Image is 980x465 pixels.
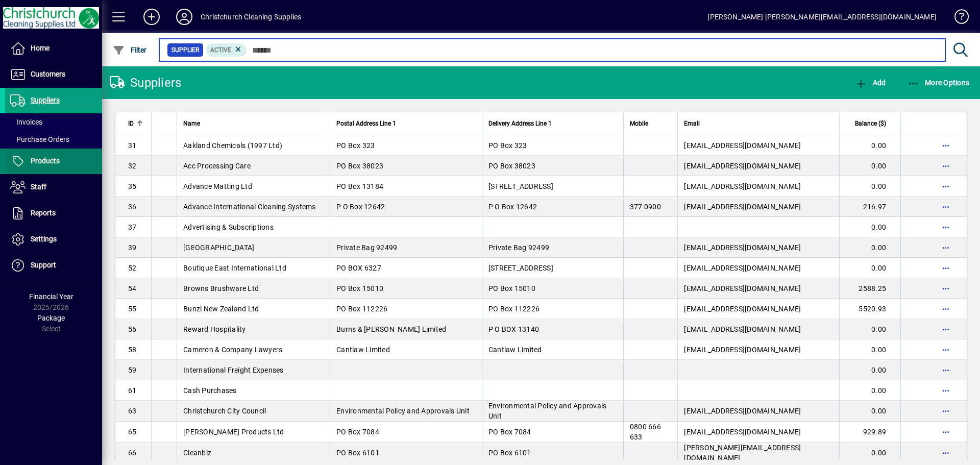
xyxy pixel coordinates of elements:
button: Add [852,74,888,92]
span: PO Box 112226 [488,305,540,313]
button: More options [938,403,954,419]
button: More options [938,178,954,194]
span: Support [31,261,56,269]
span: PO Box 15010 [488,284,535,292]
td: 0.00 [839,360,900,380]
td: 5520.93 [839,299,900,319]
span: [EMAIL_ADDRESS][DOMAIN_NAME] [684,141,801,150]
span: [EMAIL_ADDRESS][DOMAIN_NAME] [684,346,801,354]
span: PO Box 323 [488,141,527,150]
span: 52 [128,264,137,272]
a: Staff [5,175,102,200]
td: 0.00 [839,135,900,156]
span: P O Box 12642 [488,203,537,211]
span: Purchase Orders [10,135,69,143]
span: Cantlaw Limited [336,346,390,354]
span: [EMAIL_ADDRESS][DOMAIN_NAME] [684,264,801,272]
span: Postal Address Line 1 [336,118,396,129]
div: Balance ($) [846,118,895,129]
button: More options [938,280,954,297]
button: More options [938,445,954,461]
span: Name [183,118,200,129]
span: Burns & [PERSON_NAME] Limited [336,325,446,333]
span: Home [31,44,50,52]
span: PO Box 112226 [336,305,387,313]
span: [EMAIL_ADDRESS][DOMAIN_NAME] [684,407,801,415]
span: 58 [128,346,137,354]
span: Mobile [630,118,648,129]
span: 65 [128,428,137,436]
td: 0.00 [839,443,900,463]
span: [PERSON_NAME] Products Ltd [183,428,284,436]
span: 0800 666 633 [630,423,661,441]
span: 54 [128,284,137,292]
span: [GEOGRAPHIC_DATA] [183,243,254,252]
a: Home [5,36,102,61]
td: 0.00 [839,319,900,339]
span: 32 [128,162,137,170]
span: [EMAIL_ADDRESS][DOMAIN_NAME] [684,182,801,190]
span: [EMAIL_ADDRESS][DOMAIN_NAME] [684,243,801,252]
button: Add [135,8,168,26]
div: Email [684,118,833,129]
span: ID [128,118,134,129]
span: PO Box 7084 [336,428,379,436]
button: More options [938,199,954,215]
span: [STREET_ADDRESS] [488,264,553,272]
span: [EMAIL_ADDRESS][DOMAIN_NAME] [684,162,801,170]
span: 377 0900 [630,203,661,211]
span: Environmental Policy and Approvals Unit [488,402,607,420]
a: Purchase Orders [5,131,102,148]
td: 929.89 [839,422,900,443]
a: Settings [5,227,102,252]
span: 66 [128,449,137,457]
span: Suppliers [31,96,60,104]
span: Private Bag 92499 [336,243,397,252]
span: Environmental Policy and Approvals Unit [336,407,470,415]
span: Supplier [171,45,199,55]
button: More options [938,382,954,399]
span: Reports [31,209,56,217]
a: Customers [5,62,102,87]
span: PO Box 6101 [336,449,379,457]
div: Christchurch Cleaning Supplies [201,9,301,25]
div: Mobile [630,118,671,129]
button: Profile [168,8,201,26]
span: PO Box 6101 [488,449,531,457]
button: More options [938,137,954,154]
span: [EMAIL_ADDRESS][DOMAIN_NAME] [684,305,801,313]
span: Advertising & Subscriptions [183,223,274,231]
span: Acc Processing Care [183,162,251,170]
a: Products [5,149,102,174]
span: PO Box 7084 [488,428,531,436]
td: 0.00 [839,156,900,176]
button: More options [938,424,954,440]
a: Support [5,253,102,278]
td: 0.00 [839,176,900,197]
span: Browns Brushware Ltd [183,284,259,292]
div: ID [128,118,145,129]
button: More options [938,321,954,337]
td: 0.00 [839,258,900,278]
span: PO Box 323 [336,141,375,150]
span: Boutique East International Ltd [183,264,286,272]
span: PO Box 38023 [488,162,535,170]
button: More options [938,158,954,174]
span: Cantlaw Limited [488,346,542,354]
span: PO BOX 6327 [336,264,381,272]
span: [EMAIL_ADDRESS][DOMAIN_NAME] [684,428,801,436]
span: Customers [31,70,65,78]
span: Delivery Address Line 1 [488,118,552,129]
td: 0.00 [839,237,900,258]
span: Balance ($) [855,118,886,129]
span: PO Box 13184 [336,182,383,190]
button: More options [938,219,954,235]
span: Advance International Cleaning Systems [183,203,316,211]
span: 56 [128,325,137,333]
a: Knowledge Base [947,2,967,35]
button: More options [938,239,954,256]
td: 2588.25 [839,278,900,299]
span: Reward Hospitality [183,325,246,333]
span: Invoices [10,118,42,126]
button: More Options [905,74,972,92]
